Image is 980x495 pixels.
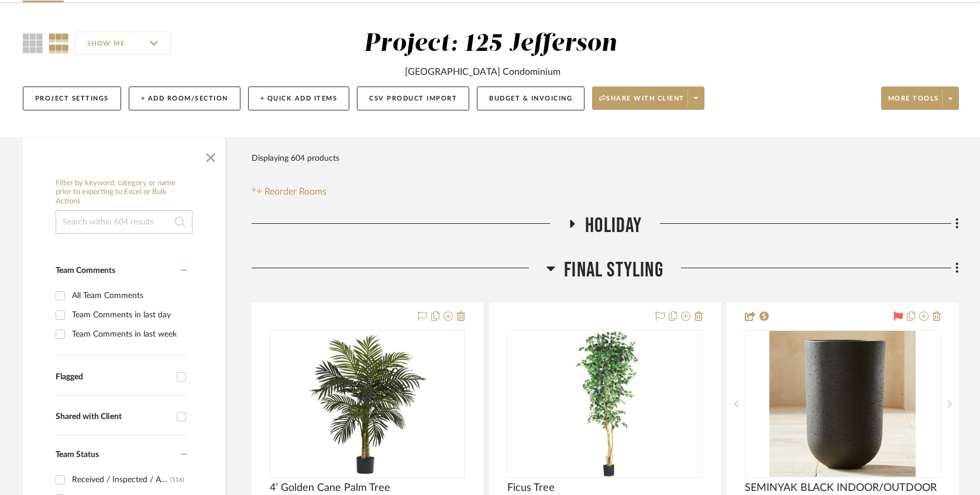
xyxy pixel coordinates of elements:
img: SEMINYAK BLACK INDOOR/OUTDOOR CEMENT PLANTER 26.75" [769,331,916,477]
span: More tools [888,94,939,112]
img: Ficus Tree [532,331,678,477]
div: Flagged [56,372,171,382]
button: Budget & Invoicing [477,86,584,110]
span: Reorder Rooms [264,185,326,199]
button: CSV Product Import [357,86,469,110]
span: Team Comments [56,266,115,275]
div: Team Comments in last day [72,306,184,324]
span: Team Status [56,451,99,459]
div: (116) [170,470,184,489]
button: + Add Room/Section [129,86,240,110]
span: Holiday [585,213,642,238]
span: FINAL STYLING [564,258,663,283]
h6: Filter by keyword, category or name prior to exporting to Excel or Bulk Actions [56,179,192,206]
div: Received / Inspected / Approved [72,470,170,489]
div: Team Comments in last week [72,325,184,344]
button: + Quick Add Items [248,86,350,110]
div: Displaying 604 products [252,147,339,170]
div: Shared with Client [56,412,171,422]
button: Close [199,144,222,167]
img: 4’ Golden Cane Palm Tree [294,331,441,477]
input: Search within 604 results [56,210,192,234]
span: Share with client [599,94,685,112]
button: Share with client [592,86,704,110]
button: Project Settings [23,86,121,110]
div: Project: 125 Jefferson [364,32,617,56]
div: 0 [508,330,702,477]
button: More tools [881,86,959,110]
div: All Team Comments [72,286,184,305]
span: Ficus Tree [507,482,555,494]
button: Reorder Rooms [252,185,327,199]
span: 4’ Golden Cane Palm Tree [270,482,390,494]
div: [GEOGRAPHIC_DATA] Condominium [405,65,561,79]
